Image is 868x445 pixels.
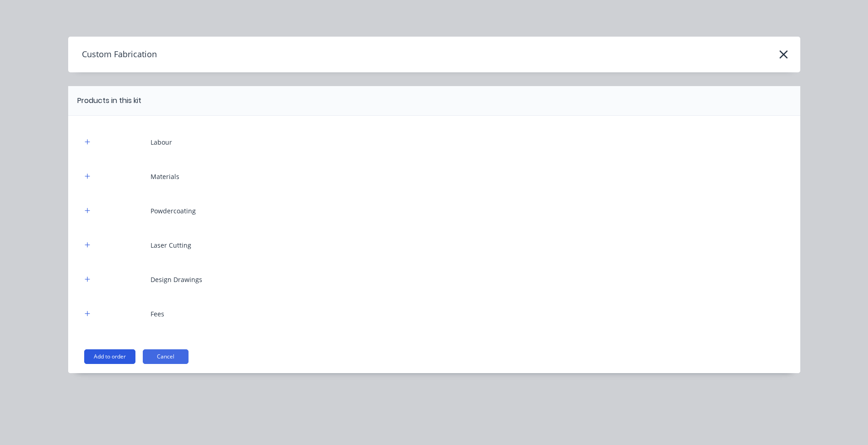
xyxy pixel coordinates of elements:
div: Laser Cutting [151,240,191,250]
div: Design Drawings [151,275,202,284]
button: Cancel [143,349,189,364]
h4: Custom Fabrication [68,46,157,63]
div: Powdercoating [151,206,196,216]
div: Materials [151,172,179,181]
div: Labour [151,137,172,147]
button: Add to order [84,349,135,364]
div: Products in this kit [77,95,141,106]
div: Fees [151,309,164,319]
